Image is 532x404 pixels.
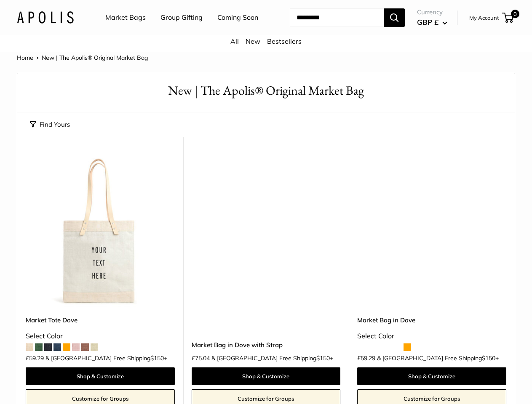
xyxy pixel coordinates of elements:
span: $150 [316,354,330,362]
a: Market Bag in Dove [357,315,506,325]
a: Home [17,54,33,61]
a: Shop & Customize [357,367,506,385]
span: £59.29 [357,355,375,361]
span: New | The Apolis® Original Market Bag [42,54,148,61]
a: Market Bag in DoveMarket Bag in Dove [357,158,506,307]
span: £59.29 [26,355,44,361]
img: Market Tote Dove [26,158,175,307]
a: Group Gifting [160,11,203,24]
span: £75.04 [192,355,210,361]
a: My Account [469,13,499,23]
a: Bestsellers [267,37,302,45]
button: Search [384,8,405,27]
input: Search... [290,8,384,27]
div: Select Color [26,330,175,343]
span: $150 [150,354,164,362]
button: Find Yours [30,119,70,130]
span: Currency [417,6,447,18]
a: Market Tote Dove [26,315,175,325]
a: Market Tote DoveMarket Tote Dove [26,158,175,307]
img: Apolis [17,11,74,24]
a: 0 [503,13,513,23]
a: Shop & Customize [192,367,341,385]
a: Shop & Customize [26,367,175,385]
a: New [246,37,260,45]
button: GBP £ [417,16,447,29]
a: Market Bags [105,11,146,24]
a: Market Bag in Dove with StrapMarket Bag in Dove with Strap [192,158,341,307]
span: GBP £ [417,18,438,27]
a: All [230,37,239,45]
span: 0 [511,10,519,18]
h1: New | The Apolis® Original Market Bag [30,82,502,100]
a: Market Bag in Dove with Strap [192,340,341,350]
a: Coming Soon [217,11,258,24]
span: $150 [482,354,495,362]
span: & [GEOGRAPHIC_DATA] Free Shipping + [377,355,499,361]
nav: Breadcrumb [17,52,148,63]
span: & [GEOGRAPHIC_DATA] Free Shipping + [45,355,167,361]
span: & [GEOGRAPHIC_DATA] Free Shipping + [211,355,333,361]
div: Select Color [357,330,506,343]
